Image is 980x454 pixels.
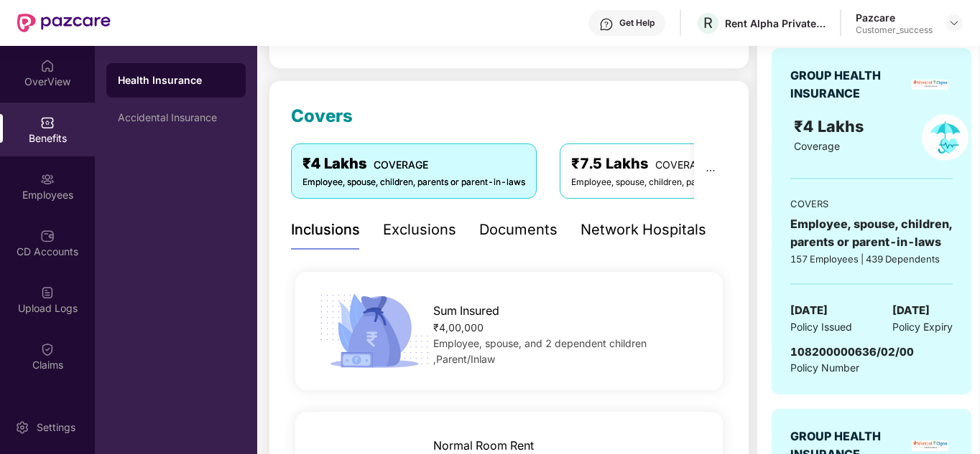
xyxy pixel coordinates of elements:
button: ellipsis [694,143,727,198]
div: 157 Employees | 439 Dependents [790,252,953,266]
span: COVERAGE [374,159,428,171]
div: Employee, spouse, children, parents or parent-in-laws [302,176,525,189]
span: Covers [291,105,353,126]
img: svg+xml;base64,PHN2ZyBpZD0iVXBsb2FkX0xvZ3MiIGRhdGEtbmFtZT0iVXBsb2FkIExvZ3MiIHhtbG5zPSJodHRwOi8vd3... [40,285,55,300]
span: [DATE] [892,302,930,319]
span: ₹4 Lakhs [794,117,868,136]
div: Rent Alpha Private Limited [725,16,826,30]
img: svg+xml;base64,PHN2ZyBpZD0iRHJvcGRvd24tMzJ4MzIiIHhtbG5zPSJodHRwOi8vd3d3LnczLm9yZy8yMDAwL3N2ZyIgd2... [948,17,960,29]
div: GROUP HEALTH INSURANCE [790,67,907,103]
div: ₹7.5 Lakhs [571,153,794,175]
span: Employee, spouse, and 2 dependent children ,Parent/Inlaw [433,337,647,365]
span: Policy Expiry [892,319,953,335]
img: svg+xml;base64,PHN2ZyBpZD0iU2V0dGluZy0yMHgyMCIgeG1sbnM9Imh0dHA6Ly93d3cudzMub3JnLzIwMDAvc3ZnIiB3aW... [15,420,29,435]
div: COVERS [790,197,953,211]
div: ₹4 Lakhs [302,153,525,175]
span: 108200000636/02/00 [790,345,914,359]
div: Employee, spouse, children, parents or parent-in-laws [790,215,953,251]
span: COVERAGE [655,159,710,171]
img: svg+xml;base64,PHN2ZyBpZD0iRW1wbG95ZWVzIiB4bWxucz0iaHR0cDovL3d3dy53My5vcmcvMjAwMC9zdmciIHdpZHRoPS... [40,172,55,186]
img: svg+xml;base64,PHN2ZyBpZD0iRW5kb3JzZW1lbnRzIiB4bWxucz0iaHR0cDovL3d3dy53My5vcmcvMjAwMC9zdmciIHdpZH... [40,399,55,413]
div: Network Hospitals [581,219,706,241]
img: New Pazcare Logo [17,14,111,32]
span: [DATE] [790,302,828,319]
img: icon [315,290,434,372]
img: insurerLogo [912,80,948,90]
span: Policy Issued [790,319,852,335]
img: policyIcon [922,114,969,161]
span: Policy Number [790,361,859,374]
span: ellipsis [706,166,716,176]
div: Pazcare [856,11,933,24]
img: svg+xml;base64,PHN2ZyBpZD0iSGVscC0zMngzMiIgeG1sbnM9Imh0dHA6Ly93d3cudzMub3JnLzIwMDAvc3ZnIiB3aWR0aD... [599,17,614,32]
div: Accidental Insurance [118,112,234,123]
img: svg+xml;base64,PHN2ZyBpZD0iSG9tZSIgeG1sbnM9Imh0dHA6Ly93d3cudzMub3JnLzIwMDAvc3ZnIiB3aWR0aD0iMjAiIG... [40,59,55,73]
div: Inclusions [291,219,360,241]
div: Settings [32,420,80,435]
span: Sum Insured [433,302,499,320]
div: Customer_success [856,24,933,36]
div: ₹4,00,000 [433,320,703,336]
span: Coverage [794,140,840,152]
img: svg+xml;base64,PHN2ZyBpZD0iQ2xhaW0iIHhtbG5zPSJodHRwOi8vd3d3LnczLm9yZy8yMDAwL3N2ZyIgd2lkdGg9IjIwIi... [40,342,55,356]
div: Documents [479,219,558,241]
div: Health Insurance [118,73,234,88]
div: Exclusions [383,219,456,241]
div: Get Help [619,17,655,29]
img: insurerLogo [912,440,948,451]
div: Employee, spouse, children, parents or parent-in-laws [571,176,794,189]
img: svg+xml;base64,PHN2ZyBpZD0iQ0RfQWNjb3VudHMiIGRhdGEtbmFtZT0iQ0QgQWNjb3VudHMiIHhtbG5zPSJodHRwOi8vd3... [40,229,55,243]
span: R [703,14,713,32]
img: svg+xml;base64,PHN2ZyBpZD0iQmVuZWZpdHMiIHhtbG5zPSJodHRwOi8vd3d3LnczLm9yZy8yMDAwL3N2ZyIgd2lkdGg9Ij... [40,115,55,130]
